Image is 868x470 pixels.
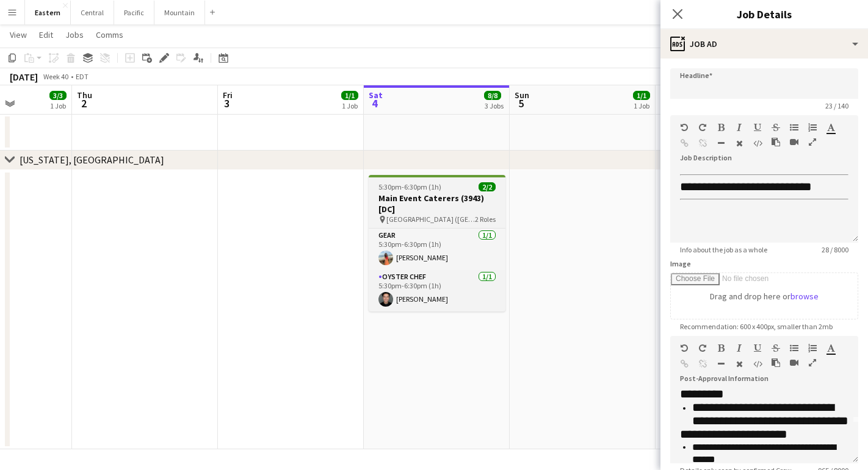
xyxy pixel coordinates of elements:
button: Ordered List [808,123,817,132]
app-job-card: 5:30pm-6:30pm (1h)2/2Main Event Caterers (3943) [DC] [GEOGRAPHIC_DATA] ([GEOGRAPHIC_DATA], [GEOGR... [369,175,505,312]
div: [US_STATE], [GEOGRAPHIC_DATA] [20,154,164,166]
div: 1 Job [50,101,66,110]
button: HTML Code [753,138,762,148]
span: 1/1 [633,91,650,100]
button: Horizontal Line [717,359,725,369]
span: 1/1 [341,91,358,100]
span: Sat [369,90,383,101]
button: Bold [717,123,725,132]
button: Paste as plain text [772,137,780,147]
span: 23 / 140 [816,101,858,110]
button: Strikethrough [772,343,780,353]
span: 28 / 8000 [812,245,858,254]
h3: Job Details [660,6,868,22]
div: Job Ad [660,29,868,59]
button: Underline [753,343,762,353]
span: 2/2 [479,182,496,191]
span: View [10,29,27,40]
app-card-role: Oyster Chef1/15:30pm-6:30pm (1h)[PERSON_NAME] [369,270,505,312]
button: Strikethrough [772,123,780,132]
button: Eastern [25,1,71,24]
a: Comms [91,27,128,43]
span: Comms [96,29,123,40]
button: Fullscreen [808,358,817,368]
button: Paste as plain text [772,358,780,368]
button: Redo [698,343,707,353]
button: Insert video [790,358,798,368]
button: Undo [680,343,689,353]
span: Recommendation: 600 x 400px, smaller than 2mb [670,322,842,331]
span: 3 [221,96,233,110]
button: Redo [698,123,707,132]
button: Fullscreen [808,137,817,147]
button: Bold [717,343,725,353]
div: 3 Jobs [485,101,504,110]
button: Clear Formatting [735,359,743,369]
button: HTML Code [753,359,762,369]
button: Horizontal Line [717,138,725,148]
button: Central [71,1,114,24]
span: Week 40 [40,72,71,81]
button: Clear Formatting [735,138,743,148]
div: 1 Job [342,101,358,110]
button: Mountain [154,1,205,24]
span: Thu [77,90,92,101]
a: View [5,27,32,43]
span: 5 [513,96,529,110]
span: 6 [659,96,676,110]
div: EDT [76,72,89,81]
button: Text Color [826,123,835,132]
span: Info about the job as a whole [670,245,777,254]
button: Text Color [826,343,835,353]
span: 5:30pm-6:30pm (1h) [378,182,441,191]
span: 8/8 [484,91,501,100]
span: 2 Roles [475,215,496,224]
span: [GEOGRAPHIC_DATA] ([GEOGRAPHIC_DATA], [GEOGRAPHIC_DATA]) [386,215,475,224]
button: Unordered List [790,123,798,132]
button: Undo [680,123,689,132]
a: Jobs [60,27,89,43]
span: Sun [515,90,529,101]
button: Underline [753,123,762,132]
button: Unordered List [790,343,798,353]
span: Edit [39,29,53,40]
span: 3/3 [49,91,67,100]
div: 1 Job [634,101,649,110]
button: Italic [735,343,743,353]
div: [DATE] [10,71,38,83]
button: Italic [735,123,743,132]
span: 4 [367,96,383,110]
h3: Main Event Caterers (3943) [DC] [369,193,505,215]
span: Fri [223,90,233,101]
button: Ordered List [808,343,817,353]
span: 2 [75,96,92,110]
a: Edit [34,27,58,43]
app-card-role: Gear1/15:30pm-6:30pm (1h)[PERSON_NAME] [369,229,505,270]
button: Insert video [790,137,798,147]
button: Pacific [114,1,154,24]
span: Jobs [65,29,84,40]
